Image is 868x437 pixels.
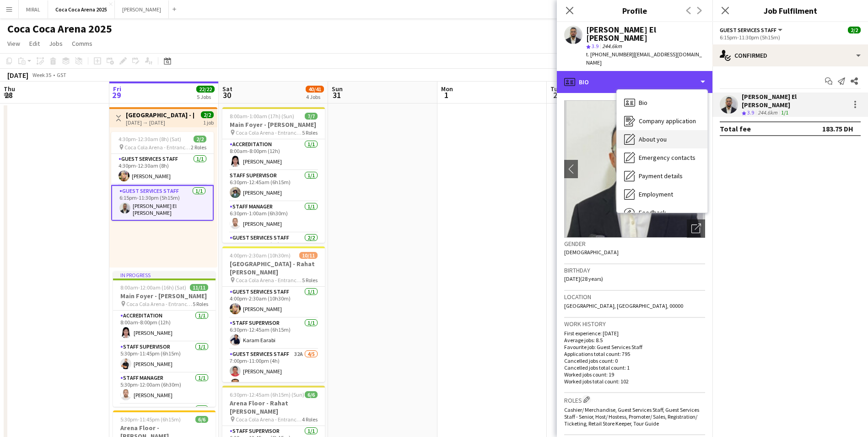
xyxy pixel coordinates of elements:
p: Average jobs: 8.5 [564,337,705,344]
app-card-role: Staff Manager1/15:30pm-12:00am (6h30m)[PERSON_NAME] [113,373,216,404]
div: [PERSON_NAME] El [PERSON_NAME] [742,93,846,109]
div: In progress [113,271,216,279]
span: 5:30pm-11:45pm (6h15m) [120,416,181,423]
span: Emergency contacts [639,153,695,162]
span: Payment details [639,172,683,180]
div: Employment [617,185,707,203]
button: MIRAL [19,0,48,18]
span: Sun [332,85,343,93]
span: [GEOGRAPHIC_DATA], [GEOGRAPHIC_DATA], 00000 [564,302,683,309]
span: t. [PHONE_NUMBER] [586,51,634,58]
img: Crew avatar or photo [564,100,705,238]
span: Tue [550,85,561,93]
h3: Main Foyer - [PERSON_NAME] [222,120,325,129]
app-card-role: Guest Services Staff32A4/57:00pm-11:00pm (4h)[PERSON_NAME][PERSON_NAME] [222,349,325,436]
span: 7/7 [305,113,318,120]
h3: Work history [564,320,705,328]
span: Jobs [49,39,63,48]
div: 244.6km [756,109,779,117]
a: Edit [26,38,43,49]
span: 2/2 [848,27,861,33]
span: Cashier/ Merchandise, Guest Services Staff, Guest Services Staff - Senior, Host/ Hostess, Promote... [564,406,699,427]
div: Open photos pop-in [687,219,705,238]
span: 4 Roles [302,416,318,423]
span: 22/22 [196,86,215,93]
p: Favourite job: Guest Services Staff [564,344,705,350]
h3: Profile [557,5,712,16]
app-job-card: In progress8:00am-12:00am (16h) (Sat)11/11Main Foyer - [PERSON_NAME] Coca Cola Arena - Entrance F... [113,271,216,407]
app-skills-label: 1/1 [781,109,788,116]
h3: [GEOGRAPHIC_DATA] - Rahat [PERSON_NAME] [222,260,325,276]
span: Comms [72,39,92,48]
app-job-card: 4:00pm-2:30am (10h30m) (Sun)10/11[GEOGRAPHIC_DATA] - Rahat [PERSON_NAME] Coca Cola Arena - Entran... [222,246,325,382]
span: Company application [639,117,696,125]
a: View [4,38,24,49]
div: 183.75 DH [822,124,853,133]
app-card-role: Staff Supervisor1/16:30pm-12:45am (6h15m)Karam Earabi [222,318,325,349]
span: Thu [4,85,15,93]
app-card-role: Staff Supervisor1/15:30pm-11:45pm (6h15m)[PERSON_NAME] [113,342,216,373]
app-card-role: Guest Services Staff1/14:00pm-2:30am (10h30m)[PERSON_NAME] [222,287,325,318]
div: 4 Jobs [306,93,323,100]
app-card-role: Staff Manager1/16:30pm-1:00am (6h30m)[PERSON_NAME] [222,202,325,233]
app-card-role: Staff Supervisor1/16:30pm-12:45am (6h15m)[PERSON_NAME] [222,170,325,202]
span: 4:30pm-12:30am (8h) (Sat) [119,136,181,142]
div: 1 job [203,118,214,126]
span: 2/2 [194,136,206,142]
p: Cancelled jobs count: 0 [564,357,705,364]
div: Bio [617,93,707,112]
span: Mon [441,85,453,93]
span: Fri [113,85,121,93]
span: View [7,39,20,48]
span: 6/6 [195,416,208,423]
span: [DATE] (28 years) [564,275,603,282]
p: First experience: [DATE] [564,330,705,337]
button: [PERSON_NAME] [115,0,169,18]
app-job-card: 4:30pm-12:30am (8h) (Sat)2/2 Coca Cola Arena - Entrance F2 RolesGuest Services Staff1/14:30pm-12:... [111,132,214,221]
span: 244.6km [600,43,624,49]
span: 6:30pm-12:45am (6h15m) (Sun) [230,391,304,398]
span: | [EMAIL_ADDRESS][DOMAIN_NAME] [586,51,702,66]
span: 8:00am-12:00am (16h) (Sat) [120,284,186,291]
div: 6:15pm-11:30pm (5h15m) [720,34,861,41]
span: Week 35 [30,71,53,78]
app-card-role: Guest Services Staff2/27:00pm-11:00pm (4h) [222,233,325,277]
app-card-role: Accreditation1/18:00am-8:00pm (12h)[PERSON_NAME] [222,139,325,170]
span: 5 Roles [302,129,318,136]
h3: Arena Floor - Rahat [PERSON_NAME] [222,399,325,415]
app-job-card: 8:00am-1:00am (17h) (Sun)7/7Main Foyer - [PERSON_NAME] Coca Cola Arena - Entrance F5 RolesAccredi... [222,107,325,243]
div: Feedback [617,203,707,222]
button: Coca Coca Arena 2025 [48,0,115,18]
span: Feedback [639,208,666,217]
span: 2 Roles [191,144,206,151]
h1: Coca Coca Arena 2025 [7,22,112,36]
span: Coca Cola Arena - Entrance F [126,300,193,307]
span: Sat [222,85,232,93]
app-card-role: Guest Services Staff1/14:30pm-12:30am (8h)[PERSON_NAME] [111,154,214,185]
div: Payment details [617,167,707,185]
span: Guest Services Staff [720,27,776,33]
span: 4:00pm-2:30am (10h30m) (Sun) [230,252,299,259]
div: Emergency contacts [617,148,707,167]
span: 8:00am-1:00am (17h) (Sun) [230,113,294,120]
div: Total fee [720,124,751,133]
span: 3.9 [592,43,598,49]
div: Bio [557,71,712,93]
h3: Roles [564,395,705,404]
app-card-role: Accreditation1/18:00am-8:00pm (12h)[PERSON_NAME] [113,311,216,342]
span: 28 [2,90,15,100]
div: [DATE] [7,71,28,80]
span: [DEMOGRAPHIC_DATA] [564,249,619,256]
span: About you [639,135,667,143]
p: Worked jobs total count: 102 [564,378,705,385]
h3: Gender [564,240,705,248]
p: Worked jobs count: 19 [564,371,705,378]
span: 2 [549,90,561,100]
h3: [GEOGRAPHIC_DATA] - [PERSON_NAME] [126,111,194,119]
span: Coca Cola Arena - Entrance F [236,129,302,136]
span: Edit [29,39,40,48]
a: Jobs [45,38,66,49]
span: 5 Roles [302,277,318,284]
